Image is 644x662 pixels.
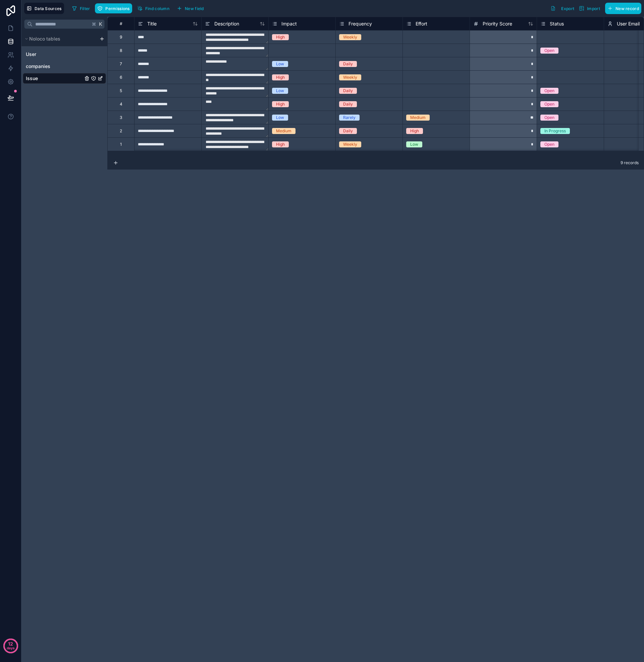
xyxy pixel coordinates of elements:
button: Data Sources [24,3,64,14]
span: Data Sources [35,6,62,11]
div: 5 [120,88,122,93]
div: Open [544,115,554,121]
div: 9 [120,35,122,40]
div: Daily [343,101,353,107]
div: Low [276,115,284,121]
span: New record [615,6,639,11]
span: K [98,22,103,26]
span: Impact [281,20,297,27]
span: Filter [80,6,90,11]
div: In Progress [544,128,566,134]
div: High [276,74,285,80]
div: High [276,141,285,147]
div: Issue [23,73,106,84]
span: Export [561,6,574,11]
div: # [113,21,129,26]
p: 12 [8,641,13,647]
span: User Email [617,20,640,27]
button: New field [174,3,206,13]
div: 1 [120,142,122,147]
span: Noloco tables [29,36,60,42]
a: Permissions [95,3,135,13]
div: Open [544,48,554,54]
div: Daily [343,88,353,94]
span: Priority Score [483,20,512,27]
div: 4 [120,102,122,107]
span: companies [26,63,50,70]
div: Medium [276,128,291,134]
a: Issue [26,75,83,82]
button: New record [605,3,641,14]
a: New record [602,3,641,14]
button: Filter [69,3,93,13]
div: Daily [343,128,353,134]
span: Permissions [105,6,129,11]
div: User [23,49,106,60]
span: 9 records [621,160,639,165]
div: High [276,101,285,107]
button: Find column [135,3,172,13]
span: Issue [26,75,38,82]
div: companies [23,61,106,72]
a: companies [26,63,83,70]
span: User [26,51,36,58]
button: Permissions [95,3,132,13]
div: Weekly [343,34,357,40]
div: 6 [120,75,122,80]
span: Title [147,20,157,27]
div: Rarely [343,115,356,121]
div: High [276,34,285,40]
span: Frequency [348,20,372,27]
div: Medium [410,115,426,121]
div: Open [544,141,554,147]
button: Import [577,3,602,14]
a: User [26,51,83,58]
button: Export [548,3,577,14]
div: Low [276,88,284,94]
span: Import [587,6,600,11]
div: Open [544,101,554,107]
div: 8 [120,48,122,53]
div: 2 [120,128,122,134]
div: Open [544,88,554,94]
span: Find column [145,6,169,11]
span: Effort [416,20,427,27]
div: Weekly [343,74,357,80]
div: 7 [120,61,122,67]
div: Low [276,61,284,67]
div: Low [410,141,418,147]
div: Daily [343,61,353,67]
button: Noloco tables [23,34,97,44]
div: Weekly [343,141,357,147]
span: New field [185,6,204,11]
p: days [7,643,15,653]
span: Status [550,20,564,27]
div: 3 [120,115,122,120]
span: Description [214,20,239,27]
div: High [410,128,419,134]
